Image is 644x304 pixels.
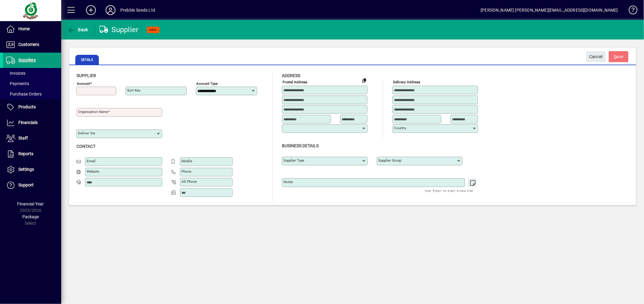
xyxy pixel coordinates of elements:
[182,159,192,163] mat-label: Mobile
[394,126,406,130] mat-label: Country
[18,151,33,156] span: Reports
[18,167,34,172] span: Settings
[127,88,140,92] mat-label: Sort key
[77,81,90,86] mat-label: Account
[282,143,319,148] span: Business details
[78,131,95,135] mat-label: Deliver via
[18,26,30,31] span: Home
[586,51,606,62] button: Cancel
[3,146,61,162] a: Reports
[481,5,618,15] div: [PERSON_NAME] [PERSON_NAME][EMAIL_ADDRESS][DOMAIN_NAME]
[101,5,120,16] button: Profile
[81,5,101,16] button: Add
[18,136,28,141] span: Staff
[3,162,61,177] a: Settings
[624,1,636,21] a: Knowledge Base
[3,37,61,52] a: Customers
[18,120,38,125] span: Financials
[77,73,96,78] span: Supplier
[22,214,39,219] span: Package
[18,104,36,109] span: Products
[17,201,44,206] span: Financial Year
[425,187,473,194] mat-hint: Use 'Enter' to start a new line
[3,178,61,193] a: Support
[6,71,25,76] span: Invoices
[3,115,61,130] a: Financials
[18,58,36,62] span: Suppliers
[61,24,95,35] app-page-header-button: Back
[182,179,197,184] mat-label: Alt Phone
[614,54,616,59] span: S
[6,92,42,96] span: Purchase Orders
[87,159,95,163] mat-label: Email
[283,180,293,184] mat-label: Notes
[589,52,603,62] span: Cancel
[3,89,61,99] a: Purchase Orders
[68,27,88,32] span: Back
[149,28,157,32] span: NEW
[196,81,218,86] mat-label: Account Type
[77,144,95,149] span: Contact
[614,52,623,62] span: ave
[609,51,628,62] button: Save
[78,110,108,114] mat-label: Organisation name
[120,5,155,15] div: Prebble Seeds Ltd
[3,78,61,89] a: Payments
[6,81,29,86] span: Payments
[3,131,61,146] a: Staff
[3,68,61,78] a: Invoices
[66,24,90,35] button: Back
[3,21,61,37] a: Home
[378,158,401,163] mat-label: Supplier group
[87,169,99,174] mat-label: Website
[75,55,99,65] span: Details
[18,182,34,187] span: Support
[99,25,139,35] div: Supplier
[3,99,61,115] a: Products
[18,42,39,47] span: Customers
[282,73,300,78] span: Address
[283,158,304,163] mat-label: Supplier type
[182,169,191,174] mat-label: Phone
[359,75,369,85] button: Copy to Delivery address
